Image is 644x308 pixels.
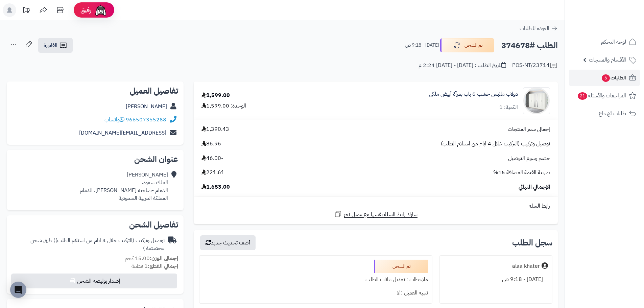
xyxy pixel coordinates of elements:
[512,262,540,270] div: alaa khater
[599,109,626,118] span: طلبات الإرجاع
[602,74,610,82] span: 6
[201,155,223,162] span: -46.00
[94,3,108,17] img: ai-face.png
[444,273,548,286] div: [DATE] - 9:18 ص
[204,286,428,300] div: تنبيه العميل : لا
[519,183,550,191] span: الإجمالي النهائي
[569,34,640,50] a: لوحة التحكم
[201,92,230,99] div: 1,599.00
[204,273,428,286] div: ملاحظات : تعديل بيانات الطلب
[44,41,57,49] span: الفاتورة
[38,38,73,53] a: الفاتورة
[132,262,178,270] small: 1 قطعة
[569,70,640,86] a: الطلبات6
[201,102,246,110] div: الوحدة: 1,599.00
[80,171,168,202] div: [PERSON_NAME] الملك سعود، الدمام -ضاحيه [PERSON_NAME]، الدمام المملكة العربية السعودية
[10,282,26,298] div: Open Intercom Messenger
[601,37,626,47] span: لوحة التحكم
[601,73,626,82] span: الطلبات
[493,169,550,176] span: ضريبة القيمة المضافة 15%
[148,262,178,270] strong: إجمالي القطع:
[508,155,550,162] span: خصم رسوم التوصيل
[441,140,550,148] span: توصيل وتركيب (التركيب خلال 4 ايام من استلام الطلب)
[125,254,178,262] small: 15.00 كجم
[512,239,552,247] h3: سجل الطلب
[405,42,439,49] small: [DATE] - 9:18 ص
[508,125,550,133] span: إجمالي سعر المنتجات
[201,140,221,148] span: 86.96
[440,38,494,52] button: تم الشحن
[150,254,178,262] strong: إجمالي الوزن:
[344,211,418,218] span: شارك رابط السلة نفسها مع عميل آخر
[520,24,549,32] span: العودة للطلبات
[523,87,550,114] img: 1733065410-1-90x90.jpg
[501,39,558,52] h2: الطلب #374678
[30,236,165,252] span: ( طرق شحن مخصصة )
[12,237,165,252] div: توصيل وتركيب (التركيب خلال 4 ايام من استلام الطلب)
[11,274,177,288] button: إصدار بوليصة الشحن
[578,92,587,100] span: 21
[512,62,558,70] div: POS-NT/23714
[126,102,167,111] a: [PERSON_NAME]
[80,6,91,14] span: رفيق
[569,105,640,122] a: طلبات الإرجاع
[18,3,35,19] a: تحديثات المنصة
[126,116,166,124] a: 966507355288
[201,183,230,191] span: 1,653.00
[520,24,558,32] a: العودة للطلبات
[12,155,178,163] h2: عنوان الشحن
[196,202,555,210] div: رابط السلة
[334,210,418,218] a: شارك رابط السلة نفسها مع عميل آخر
[200,235,256,250] button: أضف تحديث جديد
[419,62,506,69] div: تاريخ الطلب : [DATE] - [DATE] 2:24 م
[201,125,229,133] span: 1,390.43
[12,87,178,95] h2: تفاصيل العميل
[79,129,166,137] a: [EMAIL_ADDRESS][DOMAIN_NAME]
[374,260,428,273] div: تم الشحن
[201,169,224,176] span: 221.61
[577,91,626,100] span: المراجعات والأسئلة
[104,116,124,124] a: واتساب
[429,90,518,98] a: دولاب ملابس خشب 6 باب بمرآة أبيض ملكي
[12,221,178,229] h2: تفاصيل الشحن
[589,55,626,65] span: الأقسام والمنتجات
[499,103,518,111] div: الكمية: 1
[569,88,640,104] a: المراجعات والأسئلة21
